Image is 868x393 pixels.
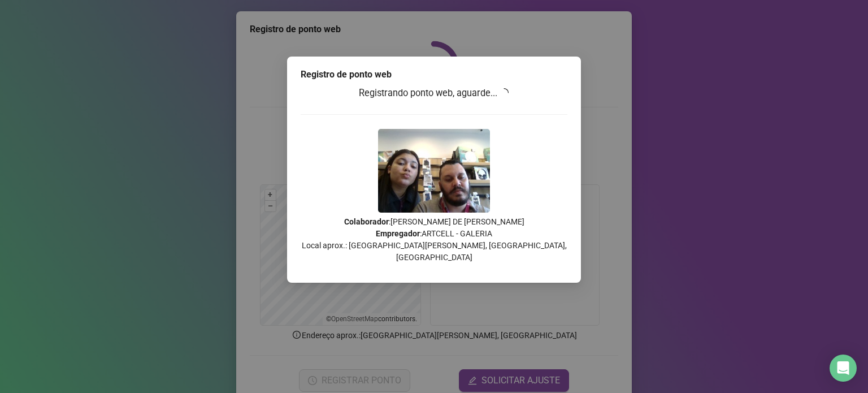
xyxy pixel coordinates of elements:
[301,216,567,264] p: : [PERSON_NAME] DE [PERSON_NAME] : ARTCELL - GALERIA Local aprox.: [GEOGRAPHIC_DATA][PERSON_NAME]...
[376,229,420,238] strong: Empregador
[500,88,510,98] span: loading
[301,86,567,101] h3: Registrando ponto web, aguarde...
[378,129,490,213] img: 2Q==
[830,355,857,382] div: Open Intercom Messenger
[301,68,567,81] div: Registro de ponto web
[344,217,389,226] strong: Colaborador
